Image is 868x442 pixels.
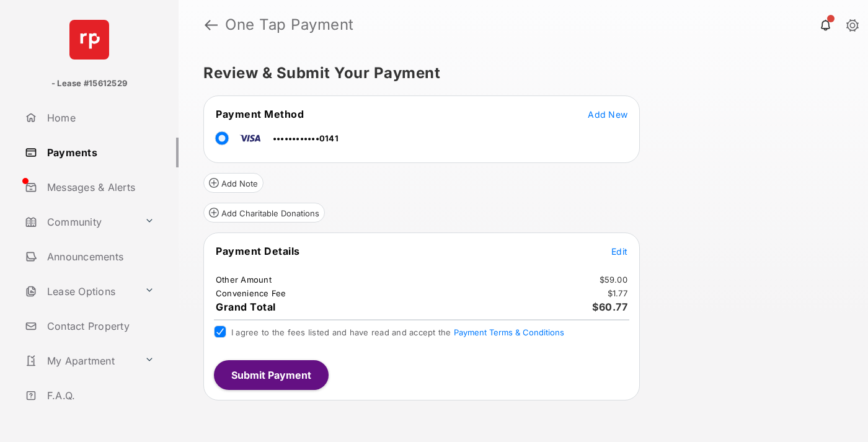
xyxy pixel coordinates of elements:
[214,360,329,390] button: Submit Payment
[203,203,325,223] button: Add Charitable Donations
[607,288,628,299] td: $1.77
[20,138,179,167] a: Payments
[20,242,179,272] a: Announcements
[20,381,179,410] a: F.A.Q.
[273,133,339,143] span: ••••••••••••0141
[20,311,179,341] a: Contact Property
[203,173,263,193] button: Add Note
[611,246,627,257] span: Edit
[203,66,833,81] h5: Review & Submit Your Payment
[215,274,272,285] td: Other Amount
[588,109,627,120] span: Add New
[592,301,627,313] span: $60.77
[69,20,109,60] img: svg+xml;base64,PHN2ZyB4bWxucz0iaHR0cDovL3d3dy53My5vcmcvMjAwMC9zdmciIHdpZHRoPSI2NCIgaGVpZ2h0PSI2NC...
[216,108,304,120] span: Payment Method
[611,245,627,257] button: Edit
[599,274,629,285] td: $59.00
[216,301,276,313] span: Grand Total
[51,77,127,90] p: - Lease #15612529
[454,327,564,337] button: I agree to the fees listed and have read and accept the
[20,172,179,202] a: Messages & Alerts
[225,17,354,32] strong: One Tap Payment
[20,103,179,133] a: Home
[216,245,300,257] span: Payment Details
[20,346,139,376] a: My Apartment
[20,207,139,237] a: Community
[231,327,564,337] span: I agree to the fees listed and have read and accept the
[20,276,139,306] a: Lease Options
[215,288,287,299] td: Convenience Fee
[588,108,627,120] button: Add New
